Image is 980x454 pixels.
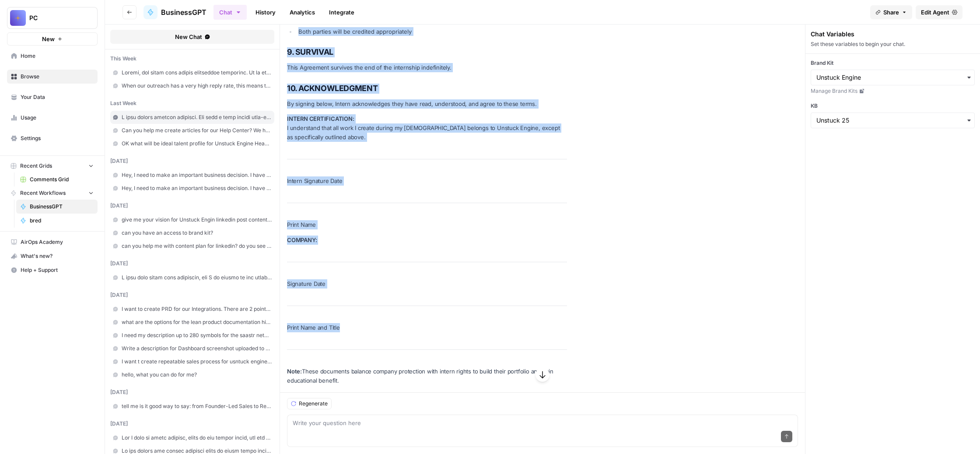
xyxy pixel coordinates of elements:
[921,8,949,17] span: Edit Agent
[287,398,332,409] button: Regenerate
[299,400,328,408] span: Regenerate
[110,271,274,284] a: L ipsu dolo sitam cons adipiscin, eli S do eiusmo te inc utlaboreetdol magnaa en-ad-minimv qui no...
[7,187,98,200] button: Recent Workflows
[21,266,94,274] span: Help + Support
[122,402,272,410] span: tell me is it good way to say: from Founder-Led Sales to Revenue Operations
[110,182,274,195] a: Hey, I need to make an important business decision. I have this idea for LinkedIn Voice Note: Hey...
[287,279,567,289] p: Signature Date
[16,172,98,187] a: Comments Grid
[21,114,94,122] span: Usage
[110,169,274,182] a: Hey, I need to make an important business decision. I have this idea for LinkedIn Voice Note: Hey...
[110,226,274,239] a: can you have an access to brand kit?
[110,157,274,165] div: [DATE]
[7,250,97,263] div: What's new?
[122,229,272,237] span: can you have an access to brand kit?
[110,79,274,92] a: When our outreach has a very high reply rate, this means that we found the message market fit. Wh...
[883,8,899,17] span: Share
[287,47,333,56] strong: 9. SURVIVAL
[110,30,274,44] button: New Chat
[7,49,98,63] a: Home
[122,318,272,326] span: what are the options for the lean product documentation hierarchy: product roadmap, product requi...
[324,5,360,19] a: Integrate
[7,7,98,29] button: Workspace: PC
[110,368,274,381] a: hello, what you can do for me?
[42,35,55,43] span: New
[122,82,272,90] span: When our outreach has a very high reply rate, this means that we found the message market fit. Wh...
[110,342,274,355] a: Write a description for Dashboard screenshot uploaded to G2
[287,236,317,243] strong: COMPANY:
[287,63,567,72] p: This Agreement survives the end of the internship indefinitely.
[122,113,272,121] span: L ipsu dolors ametcon adipisci. Eli sedd e temp incidi utla-etdolor m aliquae. A mini, ven qui no...
[110,260,274,267] div: [DATE]
[122,331,272,339] span: I need my description up to 280 symbols for the saastr networking portal: Tell others about yours...
[20,162,52,170] span: Recent Grids
[110,420,274,428] div: [DATE]
[287,323,567,332] p: Print Name and Title
[122,171,272,179] span: Hey, I need to make an important business decision. I have this idea for LinkedIn Voice Note: Hey...
[916,5,962,19] a: Edit Agent
[811,30,975,39] div: Chat Variables
[21,134,94,142] span: Settings
[7,32,98,46] button: New
[7,90,98,104] a: Your Data
[213,5,247,20] button: Chat
[175,32,202,41] span: New Chat
[110,202,274,210] div: [DATE]
[30,203,94,211] span: BusinessGPT
[7,70,98,84] a: Browse
[122,216,272,224] span: give me your vision for Unstuck Engin linkedin post content calendar with daily publishing
[30,176,94,183] span: Comments Grid
[287,84,378,93] strong: 10. ACKNOWLEDGMENT
[122,127,272,134] span: Can you help me create articles for our Help Center? We host it on intercom
[122,140,272,148] span: OK what will be ideal talent profile for Unstuck Engine Head of Sales?
[287,220,567,229] p: Print Name
[110,124,274,137] a: Can you help me create articles for our Help Center? We host it on intercom
[287,115,354,122] strong: INTERN CERTIFICATION:
[110,291,274,299] div: [DATE]
[287,368,302,375] strong: Note:
[811,59,975,67] label: Brand Kit
[110,66,274,79] a: Loremi, dol sitam cons adipis elitseddoe temporinc. Ut la etdolor magnaali, enimadm ve quisno exe...
[110,400,274,413] a: tell me is it good way to say: from Founder-Led Sales to Revenue Operations
[110,355,274,368] a: I want t create repeatable sales process for usntuck engine. where to start?
[21,52,94,60] span: Home
[7,235,98,249] a: AirOps Academy
[7,131,98,145] a: Settings
[7,249,98,263] button: What's new?
[161,7,206,18] span: BusinessGPT
[7,159,98,172] button: Recent Grids
[122,274,272,282] span: L ipsu dolo sitam cons adipiscin, eli S do eiusmo te inc utlaboreetdol magnaa en-ad-minimv qui no...
[10,10,26,26] img: PC Logo
[122,358,272,366] span: I want t create repeatable sales process for usntuck engine. where to start?
[811,102,975,110] label: KB
[21,238,94,246] span: AirOps Academy
[29,14,82,22] span: PC
[16,214,98,228] a: bred
[21,93,94,101] span: Your Data
[816,116,969,125] input: Unstuck 25
[143,5,206,19] a: BusinessGPT
[110,111,274,124] a: L ipsu dolors ametcon adipisci. Eli sedd e temp incidi utla-etdolor m aliquae. A mini, ven qui no...
[296,27,567,36] li: Both parties will be credited appropriately
[7,111,98,125] a: Usage
[284,5,320,19] a: Analytics
[21,73,94,81] span: Browse
[122,184,272,192] span: Hey, I need to make an important business decision. I have this idea for LinkedIn Voice Note: Hey...
[16,200,98,214] a: BusinessGPT
[110,388,274,396] div: [DATE]
[287,114,567,142] p: I understand that all work I create during my [DEMOGRAPHIC_DATA] belongs to Unstuck Engine, excep...
[287,176,567,186] p: Intern Signature Date
[122,69,272,77] span: Loremi, dol sitam cons adipis elitseddoe temporinc. Ut la etdolor magnaali, enimadm ve quisno exe...
[110,303,274,316] a: I want to create PRD for our Integrations. There are 2 points I want to discuss: 1 - Waterfall We...
[122,434,272,442] span: Lor I dolo si ametc adipisc, elits do eiu tempor incid, utl etd magn al? en adm veni qu nostrudex...
[110,431,274,444] a: Lor I dolo si ametc adipisc, elits do eiu tempor incid, utl etd magn al? en adm veni qu nostrudex...
[122,305,272,313] span: I want to create PRD for our Integrations. There are 2 points I want to discuss: 1 - Waterfall We...
[110,99,274,107] div: last week
[110,213,274,226] a: give me your vision for Unstuck Engin linkedin post content calendar with daily publishing
[110,55,274,63] div: this week
[110,316,274,329] a: what are the options for the lean product documentation hierarchy: product roadmap, product requi...
[7,263,98,277] button: Help + Support
[811,40,975,48] div: Set these variables to begin your chat.
[122,242,272,250] span: can you help me with content plan for linkedin? do you see our brand kit and knowledge base?
[122,371,272,379] span: hello, what you can do for me?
